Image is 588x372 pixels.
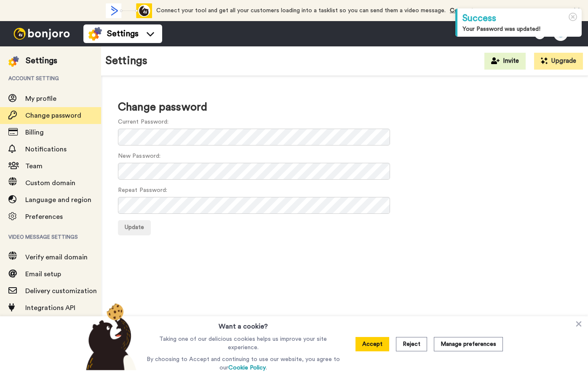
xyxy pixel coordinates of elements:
button: Reject [396,337,427,351]
span: Verify email domain [25,254,88,261]
span: Billing [25,129,44,136]
button: Update [118,220,151,235]
h3: Want a cookie? [219,316,268,332]
button: Manage preferences [434,337,503,351]
div: animation [106,3,152,18]
span: Team [25,163,43,170]
span: Email setup [25,271,61,278]
img: bj-logo-header-white.svg [10,28,73,40]
span: Settings [107,28,139,40]
button: Accept [355,337,389,351]
p: By choosing to Accept and continuing to use our website, you agree to our . [144,355,342,372]
span: Delivery customization [25,288,97,294]
button: Upgrade [534,53,583,70]
span: Change password [25,112,81,119]
img: settings-colored.svg [88,27,102,40]
h1: Change password [118,101,571,113]
button: Invite [484,53,526,70]
img: bear-with-cookie.png [78,303,141,370]
label: Repeat Password: [118,186,167,195]
span: Notifications [25,146,67,153]
span: Integrations API [25,305,75,311]
div: Success [462,12,577,25]
img: settings-colored.svg [8,56,19,67]
span: Update [125,224,144,230]
span: Connect your tool and get all your customers loading into a tasklist so you can send them a video... [156,8,446,13]
span: My profile [25,95,56,102]
h1: Settings [105,55,147,67]
span: Language and region [25,197,91,203]
span: Preferences [25,213,63,220]
span: Custom domain [25,180,75,186]
label: Current Password: [118,118,168,127]
div: Settings [26,55,57,67]
a: Cookie Policy [228,365,266,371]
p: Taking one of our delicious cookies helps us improve your site experience. [144,335,342,352]
a: Connect now [450,8,486,13]
label: New Password: [118,152,160,161]
div: Your Password was updated! [462,25,577,33]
